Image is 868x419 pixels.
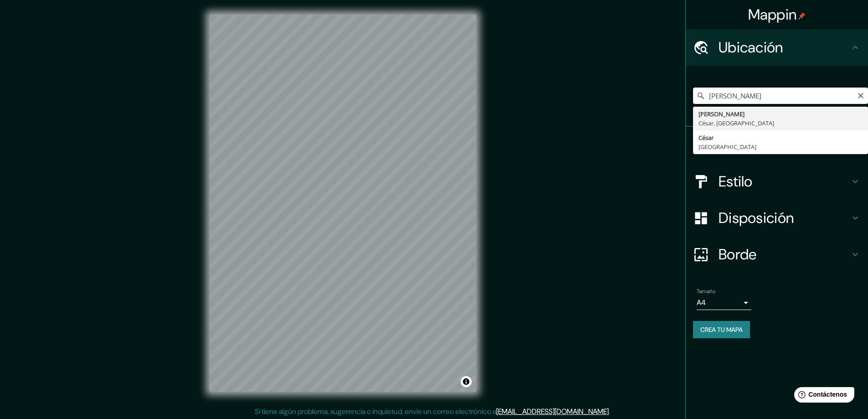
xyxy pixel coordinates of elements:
[719,38,783,57] font: Ubicación
[210,15,476,392] canvas: Mapa
[719,172,753,191] font: Estilo
[686,236,868,273] div: Borde
[748,5,797,24] font: Mappin
[697,295,751,310] div: A4
[686,163,868,200] div: Estilo
[693,321,750,338] button: Crea tu mapa
[693,88,868,104] input: Elige tu ciudad o zona
[697,288,715,295] font: Tamaño
[699,143,756,151] font: [GEOGRAPHIC_DATA]
[699,110,745,118] font: [PERSON_NAME]
[798,12,806,20] img: pin-icon.png
[461,376,472,387] button: Activar o desactivar atribución
[719,208,794,228] font: Disposición
[700,326,743,334] font: Crea tu mapa
[857,91,864,99] button: Claro
[697,298,706,307] font: A4
[699,119,774,127] font: César, [GEOGRAPHIC_DATA]
[609,407,610,416] font: .
[686,200,868,236] div: Disposición
[787,383,858,409] iframe: Lanzador de widgets de ayuda
[255,407,496,416] font: Si tiene algún problema, sugerencia o inquietud, envíe un correo electrónico a
[496,407,609,416] a: [EMAIL_ADDRESS][DOMAIN_NAME]
[686,127,868,163] div: Patas
[699,134,714,142] font: César
[686,29,868,66] div: Ubicación
[610,406,611,416] font: .
[611,406,613,416] font: .
[719,245,757,264] font: Borde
